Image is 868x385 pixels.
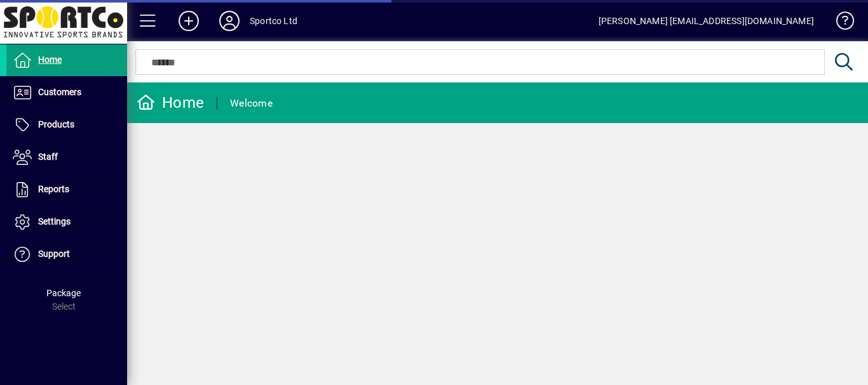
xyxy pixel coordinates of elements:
[6,77,127,108] a: Customers
[209,10,250,32] button: Profile
[38,184,69,194] span: Reports
[137,93,204,113] div: Home
[38,119,74,129] span: Products
[38,87,81,97] span: Customers
[6,109,127,141] a: Products
[230,93,273,114] div: Welcome
[827,3,852,44] a: Knowledge Base
[6,206,127,238] a: Settings
[38,152,58,162] span: Staff
[6,174,127,206] a: Reports
[168,10,209,32] button: Add
[6,238,127,270] a: Support
[6,141,127,173] a: Staff
[46,288,81,298] span: Package
[38,55,62,65] span: Home
[38,216,71,226] span: Settings
[38,249,70,259] span: Support
[599,11,814,31] div: [PERSON_NAME] [EMAIL_ADDRESS][DOMAIN_NAME]
[250,11,297,31] div: Sportco Ltd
